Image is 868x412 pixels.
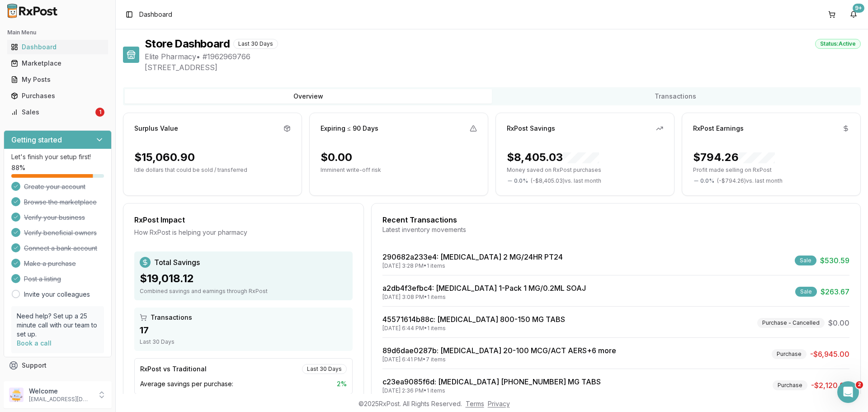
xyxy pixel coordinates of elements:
a: Book a call [17,339,52,347]
div: $15,060.90 [134,150,195,165]
div: 17 [140,324,347,336]
button: Sales1 [4,105,112,119]
img: User avatar [9,388,24,402]
div: $19,018.12 [140,271,347,286]
a: My Posts [7,71,108,88]
span: Average savings per purchase: [140,379,233,388]
span: Create your account [24,182,85,191]
a: Purchases [7,88,108,104]
span: $263.67 [821,286,849,297]
div: Status: Active [815,39,861,49]
span: -$6,945.00 [810,349,849,360]
button: Marketplace [4,56,112,71]
div: RxPost Earnings [693,124,744,133]
button: Transactions [492,89,859,104]
a: Terms [466,400,484,407]
a: Privacy [488,400,510,407]
button: Support [4,357,112,374]
div: $0.00 [321,150,352,165]
div: Combined savings and earnings through RxPost [140,288,347,295]
a: Invite your colleagues [24,290,90,299]
span: $0.00 [828,317,849,328]
span: $530.59 [820,255,849,266]
div: Last 30 Days [233,39,278,49]
p: Imminent write-off risk [321,166,477,174]
span: Post a listing [24,275,61,284]
button: My Posts [4,72,112,87]
span: 2 % [337,379,347,388]
div: [DATE] 2:36 PM • 1 items [382,387,601,394]
nav: breadcrumb [139,10,172,19]
div: [DATE] 6:41 PM • 7 items [382,356,616,363]
a: 45571614b88c: [MEDICAL_DATA] 800-150 MG TABS [382,315,565,324]
span: 2 [856,381,863,388]
a: a2db4f3efbc4: [MEDICAL_DATA] 1-Pack 1 MG/0.2ML SOAJ [382,284,586,293]
p: [EMAIL_ADDRESS][DOMAIN_NAME] [29,396,92,403]
div: Sale [795,287,817,297]
p: Need help? Set up a 25 minute call with our team to set up. [17,312,99,339]
span: Elite Pharmacy • # 1962969766 [145,51,861,62]
p: Money saved on RxPost purchases [507,166,663,174]
div: [DATE] 3:08 PM • 1 items [382,294,586,301]
h1: Store Dashboard [145,37,230,51]
iframe: Intercom live chat [837,381,859,403]
span: Total Savings [154,257,200,268]
a: 290682a233e4: [MEDICAL_DATA] 2 MG/24HR PT24 [382,252,563,261]
a: Marketplace [7,55,108,71]
div: [DATE] 3:28 PM • 1 items [382,262,563,270]
span: Make a purchase [24,259,76,268]
div: [DATE] 6:44 PM • 1 items [382,325,565,332]
a: c23ea9085f6d: [MEDICAL_DATA] [PHONE_NUMBER] MG TABS [382,377,601,386]
div: Last 30 Days [140,338,347,346]
div: Sales [11,108,94,117]
span: [STREET_ADDRESS] [145,62,861,73]
button: Overview [125,89,492,104]
div: My Posts [11,75,104,84]
button: Dashboard [4,40,112,54]
h2: Main Menu [7,29,108,36]
p: Welcome [29,387,92,396]
span: 0.0 % [700,177,714,185]
div: Purchase - Cancelled [757,318,825,328]
p: Profit made selling on RxPost [693,166,849,174]
span: Browse the marketplace [24,198,97,207]
span: -$2,120.00 [811,380,849,391]
div: Dashboard [11,43,104,52]
div: Purchase [773,380,807,390]
p: Let's finish your setup first! [11,152,104,161]
a: Sales1 [7,104,108,120]
div: Expiring ≤ 90 Days [321,124,378,133]
div: Sale [795,256,816,265]
span: Verify your business [24,213,85,222]
button: Purchases [4,89,112,103]
div: Surplus Value [134,124,178,133]
div: Last 30 Days [302,364,347,374]
div: RxPost vs Traditional [140,365,207,374]
div: Purchases [11,91,104,100]
div: 1 [95,108,104,117]
div: Recent Transactions [382,214,849,225]
div: Latest inventory movements [382,225,849,234]
span: Verify beneficial owners [24,228,97,237]
h3: Getting started [11,134,62,145]
span: ( - $8,405.03 ) vs. last month [531,177,601,185]
span: Connect a bank account [24,244,97,253]
span: Feedback [22,377,52,386]
div: RxPost Impact [134,214,353,225]
div: How RxPost is helping your pharmacy [134,228,353,237]
a: Dashboard [7,39,108,55]
div: $8,405.03 [507,150,599,165]
button: 9+ [846,7,861,22]
div: $794.26 [693,150,775,165]
div: Purchase [772,349,807,359]
span: ( - $794.26 ) vs. last month [717,177,783,185]
span: Transactions [151,313,192,322]
span: 88 % [11,163,25,172]
div: 9+ [853,4,864,13]
div: Marketplace [11,59,104,68]
span: 0.0 % [514,177,528,185]
p: Idle dollars that could be sold / transferred [134,166,291,174]
div: RxPost Savings [507,124,555,133]
a: 89d6dae0287b: [MEDICAL_DATA] 20-100 MCG/ACT AERS+6 more [382,346,616,355]
span: Dashboard [139,10,172,19]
